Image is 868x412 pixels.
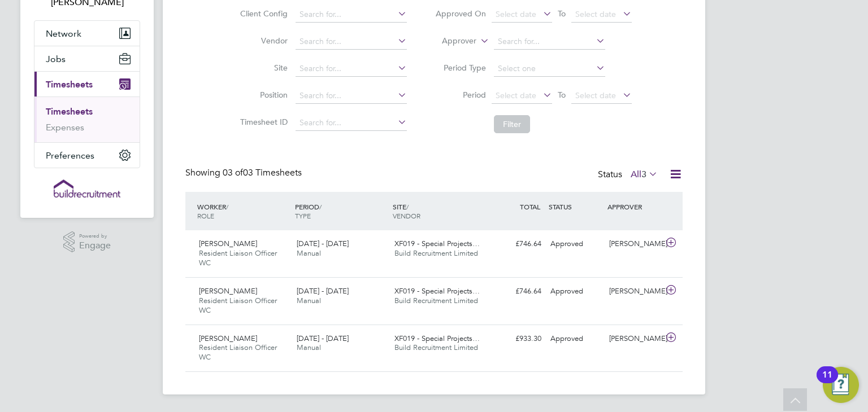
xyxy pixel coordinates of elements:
div: [PERSON_NAME] [605,235,663,253]
span: Build Recruitment Limited [394,296,478,305]
span: XF019 - Special Projects… [394,239,480,248]
label: Site [237,63,288,73]
a: Powered byEngage [63,231,111,253]
span: [PERSON_NAME] [199,334,257,343]
label: All [631,169,658,180]
span: Resident Liaison Officer WC [199,296,277,315]
div: Status [598,167,660,183]
span: ROLE [197,211,214,220]
button: Open Resource Center, 11 new notifications [823,367,859,403]
span: [DATE] - [DATE] [297,286,349,296]
span: Resident Liaison Officer WC [199,343,277,362]
div: Approved [546,235,605,253]
div: [PERSON_NAME] [605,330,663,348]
div: Showing [185,167,304,179]
input: Search for... [494,34,605,50]
div: Approved [546,330,605,348]
span: To [554,6,569,21]
span: [DATE] - [DATE] [297,334,349,343]
span: Resident Liaison Officer WC [199,248,277,268]
div: Timesheets [34,97,140,142]
span: XF019 - Special Projects… [394,334,480,343]
div: 11 [822,375,832,389]
span: Select date [496,90,536,100]
label: Client Config [237,8,288,19]
span: Timesheets [46,79,93,90]
span: To [554,87,569,102]
a: Timesheets [46,106,93,117]
span: Network [46,28,81,39]
div: [PERSON_NAME] [605,282,663,301]
button: Network [34,21,140,46]
span: [DATE] - [DATE] [297,239,349,248]
label: Period [435,90,486,100]
label: Period Type [435,63,486,73]
a: Expenses [46,122,84,133]
div: £746.64 [487,235,546,253]
button: Jobs [34,46,140,71]
input: Search for... [296,88,407,104]
div: Approved [546,282,605,301]
span: / [406,202,409,211]
input: Search for... [296,61,407,77]
button: Timesheets [34,72,140,97]
span: 03 of [223,167,243,178]
span: Manual [297,248,321,258]
img: buildrec-logo-retina.png [54,179,120,198]
label: Approver [426,36,476,47]
input: Search for... [296,115,407,131]
span: Manual [297,343,321,352]
input: Search for... [296,34,407,50]
div: SITE [390,196,488,226]
label: Timesheet ID [237,117,288,127]
span: [PERSON_NAME] [199,286,257,296]
label: Vendor [237,36,288,46]
button: Preferences [34,143,140,168]
span: XF019 - Special Projects… [394,286,480,296]
label: Position [237,90,288,100]
button: Filter [494,115,530,133]
span: Select date [575,90,616,100]
span: [PERSON_NAME] [199,239,257,248]
div: PERIOD [292,196,390,226]
span: Build Recruitment Limited [394,248,478,258]
span: Engage [79,241,111,251]
span: TOTAL [520,202,540,211]
span: TYPE [295,211,311,220]
span: Select date [496,9,536,19]
div: APPROVER [605,196,663,217]
span: VENDOR [393,211,420,220]
span: / [319,202,322,211]
span: 03 Timesheets [223,167,302,178]
span: Manual [297,296,321,305]
input: Select one [494,61,605,77]
label: Approved On [435,8,486,19]
span: 3 [641,169,646,180]
input: Search for... [296,7,407,23]
div: STATUS [546,196,605,217]
div: £746.64 [487,282,546,301]
span: Powered by [79,231,111,241]
span: Preferences [46,150,94,161]
span: / [226,202,228,211]
a: Go to home page [34,179,140,198]
div: WORKER [194,196,292,226]
span: Jobs [46,54,66,64]
span: Select date [575,9,616,19]
div: £933.30 [487,330,546,348]
span: Build Recruitment Limited [394,343,478,352]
